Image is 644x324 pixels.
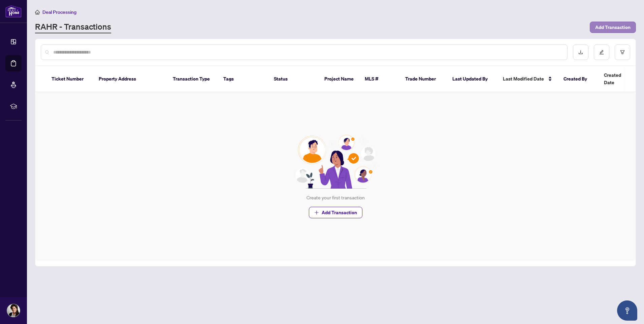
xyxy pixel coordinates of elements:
[604,71,632,86] span: Created Date
[558,66,599,92] th: Created By
[578,50,583,55] span: download
[5,5,22,18] img: logo
[615,44,630,60] button: filter
[7,304,20,317] img: Profile Icon
[309,207,362,218] button: Add Transaction
[319,66,359,92] th: Project Name
[447,66,497,92] th: Last Updated By
[595,22,631,33] span: Add Transaction
[46,66,93,92] th: Ticket Number
[35,10,40,14] span: home
[314,210,319,215] span: plus
[35,21,111,33] a: RAHR - Transactions
[93,66,167,92] th: Property Address
[590,22,636,33] button: Add Transaction
[42,9,76,15] span: Deal Processing
[594,44,609,60] button: edit
[599,50,604,55] span: edit
[167,66,218,92] th: Transaction Type
[620,50,625,55] span: filter
[400,66,447,92] th: Trade Number
[497,66,558,92] th: Last Modified Date
[617,300,637,321] button: Open asap
[292,135,379,189] img: Null State Icon
[218,66,268,92] th: Tags
[322,207,357,218] span: Add Transaction
[268,66,319,92] th: Status
[503,75,544,83] span: Last Modified Date
[359,66,400,92] th: MLS #
[573,44,588,60] button: download
[307,194,365,201] div: Create your first transaction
